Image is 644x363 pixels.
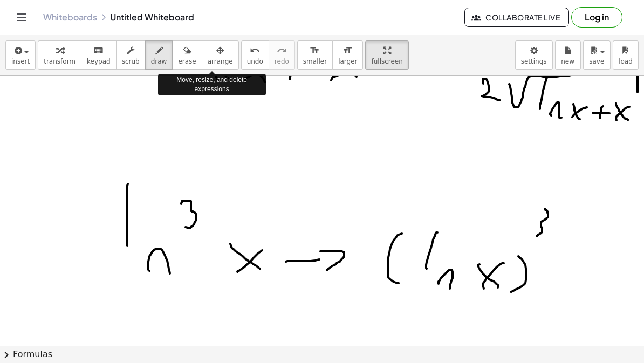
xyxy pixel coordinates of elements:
[43,12,97,23] a: Whiteboards
[464,8,569,27] button: Collaborate Live
[269,40,295,70] button: redoredo
[81,40,117,70] button: keyboardkeypad
[38,40,81,70] button: transform
[247,58,263,65] span: undo
[297,40,333,70] button: format_sizesmaller
[338,58,357,65] span: larger
[521,58,547,65] span: settings
[561,58,574,65] span: new
[5,40,36,70] button: insert
[474,12,560,22] span: Collaborate Live
[250,44,260,57] i: undo
[571,7,622,28] button: Log in
[87,58,111,65] span: keypad
[515,40,553,70] button: settings
[613,40,639,70] button: load
[145,40,173,70] button: draw
[44,58,76,65] span: transform
[365,40,408,70] button: fullscreen
[241,40,269,70] button: undoundo
[151,58,167,65] span: draw
[589,58,604,65] span: save
[122,58,140,65] span: scrub
[619,58,633,65] span: load
[277,44,287,57] i: redo
[310,44,320,57] i: format_size
[93,44,104,57] i: keyboard
[11,58,30,65] span: insert
[13,9,30,26] button: Toggle navigation
[332,40,363,70] button: format_sizelarger
[116,40,146,70] button: scrub
[172,40,202,70] button: erase
[158,74,266,95] div: Move, resize, and delete expressions
[555,40,581,70] button: new
[583,40,611,70] button: save
[371,58,402,65] span: fullscreen
[208,58,233,65] span: arrange
[178,58,196,65] span: erase
[303,58,327,65] span: smaller
[202,40,239,70] button: arrange
[275,58,289,65] span: redo
[342,44,353,57] i: format_size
